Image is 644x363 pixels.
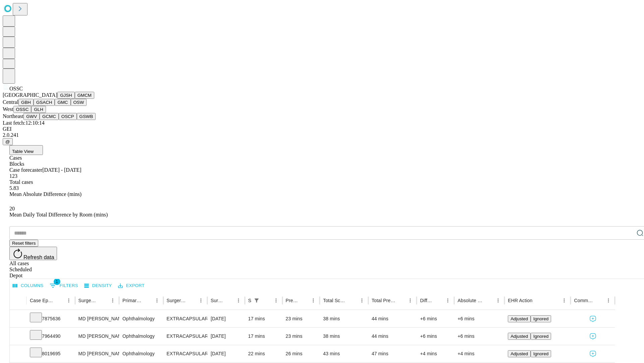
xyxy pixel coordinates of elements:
button: Menu [271,296,281,305]
span: 5.83 [9,185,19,191]
button: Menu [493,296,503,305]
button: GWV [23,113,40,120]
div: [DATE] [211,345,241,362]
button: GSACH [34,99,55,106]
div: 7964490 [30,328,72,345]
button: Sort [396,296,406,305]
div: EXTRACAPSULAR CATARACT REMOVAL WITH [MEDICAL_DATA] [167,328,204,345]
button: Sort [533,296,542,305]
button: Reset filters [9,240,38,247]
button: Menu [234,296,243,305]
span: 20 [9,206,15,211]
button: Menu [196,296,206,305]
button: Adjusted [508,333,531,340]
button: Adjusted [508,315,531,322]
button: OSW [71,99,87,106]
button: Menu [64,296,73,305]
span: Last fetch: 12:10:14 [3,120,45,126]
span: Adjusted [511,334,528,339]
button: Sort [434,296,443,305]
div: +6 mins [458,328,501,345]
div: Absolute Difference [458,298,483,303]
div: Scheduled In Room Duration [248,298,251,303]
div: Surgery Date [211,298,224,303]
button: Expand [13,313,23,325]
div: +6 mins [420,328,451,345]
span: Case forecaster [9,167,42,173]
span: Adjusted [511,351,528,356]
div: 43 mins [323,345,365,362]
button: Menu [406,296,415,305]
span: Central [3,99,18,105]
button: Show filters [252,296,261,305]
button: Expand [13,348,23,360]
button: Menu [309,296,318,305]
span: 1 [54,278,60,285]
button: Menu [443,296,452,305]
div: 44 mins [372,310,414,327]
span: Ignored [533,316,548,321]
div: Difference [420,298,433,303]
div: 17 mins [248,328,279,345]
div: 26 mins [286,345,317,362]
div: 38 mins [323,328,365,345]
button: GBH [18,99,34,106]
span: Adjusted [511,316,528,321]
button: Sort [262,296,271,305]
button: OSCP [59,113,77,120]
button: GCMC [40,113,59,120]
div: Ophthalmology [122,310,160,327]
button: Sort [55,296,64,305]
button: Sort [224,296,234,305]
div: MD [PERSON_NAME] [PERSON_NAME] Md [78,310,116,327]
div: Total Scheduled Duration [323,298,347,303]
button: GMC [55,99,70,106]
span: Refresh data [23,254,54,260]
button: Expand [13,331,23,342]
button: Select columns [11,281,45,291]
div: EXTRACAPSULAR CATARACT REMOVAL WITH [MEDICAL_DATA] [167,345,204,362]
button: GMCM [75,92,94,99]
span: Reset filters [12,241,36,246]
div: 17 mins [248,310,279,327]
button: Export [116,281,146,291]
div: Case Epic Id [30,298,54,303]
button: Sort [348,296,357,305]
span: @ [5,139,10,144]
div: 38 mins [323,310,365,327]
button: GSWB [77,113,96,120]
button: Menu [604,296,613,305]
button: Ignored [531,350,551,357]
div: MD [PERSON_NAME] [PERSON_NAME] Md [78,328,116,345]
div: +6 mins [458,310,501,327]
button: Menu [108,296,117,305]
span: Ignored [533,351,548,356]
div: [DATE] [211,328,241,345]
div: 22 mins [248,345,279,362]
div: +4 mins [420,345,451,362]
div: GEI [3,126,641,132]
span: OSSC [9,86,23,91]
div: Surgery Name [167,298,186,303]
button: Sort [187,296,196,305]
div: 47 mins [372,345,414,362]
div: Surgeon Name [78,298,98,303]
div: Primary Service [122,298,142,303]
span: Table View [12,149,34,154]
button: Adjusted [508,350,531,357]
div: Ophthalmology [122,328,160,345]
div: Comments [574,298,593,303]
div: Ophthalmology [122,345,160,362]
div: 1 active filter [252,296,261,305]
span: Northeast [3,113,23,119]
button: Sort [484,296,493,305]
button: Menu [357,296,367,305]
button: Show filters [48,280,80,291]
button: GJSH [57,92,75,99]
div: +6 mins [420,310,451,327]
button: Refresh data [9,247,57,260]
div: 23 mins [286,310,317,327]
div: 2.0.241 [3,132,641,138]
button: Table View [9,145,43,155]
div: Total Predicted Duration [372,298,396,303]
